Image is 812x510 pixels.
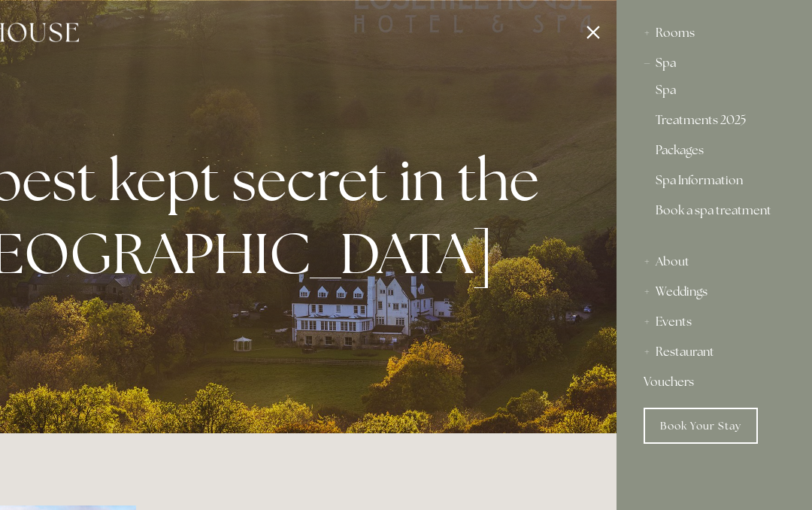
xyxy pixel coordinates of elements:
div: Spa [644,48,785,78]
div: Rooms [644,18,785,48]
a: Book a spa treatment [656,205,773,229]
a: Packages [656,144,773,162]
a: Book Your Stay [644,408,758,444]
a: Spa Information [656,175,773,193]
div: Events [644,307,785,337]
a: Spa [656,84,773,102]
div: Restaurant [644,337,785,367]
div: About [644,247,785,277]
a: Treatments 2025 [656,114,773,132]
div: Weddings [644,277,785,307]
a: Vouchers [644,367,785,397]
